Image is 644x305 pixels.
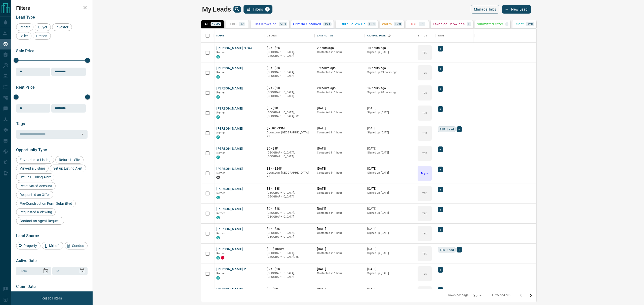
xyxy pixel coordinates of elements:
p: Contacted in 1 hour [317,111,362,115]
p: 15 hours ago [367,66,413,70]
p: [DATE] [367,126,413,131]
p: Contacted in 1 hour [317,271,362,275]
button: Reset Filters [38,294,65,302]
p: 191 [324,22,331,26]
p: [GEOGRAPHIC_DATA], [GEOGRAPHIC_DATA] [267,191,312,199]
p: [GEOGRAPHIC_DATA], [GEOGRAPHIC_DATA] [267,50,312,58]
div: Contact an Agent Request [16,217,64,225]
p: [GEOGRAPHIC_DATA], [GEOGRAPHIC_DATA] [267,90,312,98]
span: Renter [216,71,225,74]
button: [PERSON_NAME] [216,287,243,292]
p: Toronto [267,171,312,179]
p: [DATE] [317,167,362,171]
p: [DATE] [367,247,413,251]
p: TBD [422,71,427,75]
p: Signed up [DATE] [367,231,413,235]
p: East End, Toronto [267,111,312,118]
div: Status [418,29,427,43]
p: All [205,22,209,26]
div: Favourited a Listing [16,156,54,164]
span: Lead Source [16,233,39,238]
div: Details [264,29,314,43]
div: Condos [65,242,88,249]
button: [PERSON_NAME] [216,106,243,111]
p: Warm [382,22,392,26]
div: Requested a Viewing [16,208,56,216]
div: Name [216,29,224,43]
p: Signed up 19 hours ago [367,70,413,74]
span: Investor [54,25,70,29]
p: Signed up [DATE] [367,131,413,135]
div: condos.ca [216,95,220,99]
div: Tags [438,29,444,43]
button: Filters1 [244,5,272,14]
p: Bogus [421,171,428,175]
p: Signed up [DATE] [367,251,413,255]
p: TBD [422,212,427,215]
span: Renter [216,91,225,94]
div: Property [16,242,41,249]
div: Requested an Offer [16,191,53,198]
p: Contacted in 1 hour [317,191,362,195]
p: 20 hours ago [317,86,362,90]
p: 15 hours ago [367,46,413,50]
div: Set up Listing Alert [50,165,86,172]
p: 114 [369,22,375,26]
span: + [439,107,441,112]
p: [DATE] [317,146,362,151]
button: Choose date [41,266,51,276]
p: $3K - $3K [267,227,312,231]
div: condos.ca [216,115,220,119]
p: [DATE] [367,287,413,291]
div: + [438,106,443,112]
div: Last Active [317,29,333,43]
div: Precon [33,32,51,40]
h1: My Leads [202,5,231,13]
p: [DATE] [367,106,413,111]
p: [DATE] [367,146,413,151]
div: + [438,227,443,232]
p: $750K - $3M [267,126,312,131]
p: $2K - $2K [267,46,312,50]
p: $3K - $24K [267,167,312,171]
p: Submitted Offer [477,22,503,26]
div: condos.ca [216,135,220,139]
span: Requested a Viewing [18,210,54,214]
h2: Filters [16,5,88,11]
div: + [438,207,443,212]
p: $3K - $3K [267,66,312,70]
p: Taken on Showings [433,22,465,26]
p: Signed up 20 hours ago [367,90,413,94]
button: [PERSON_NAME]’s Gré [216,46,252,51]
span: Renter [216,191,225,195]
div: Reactivated Account [16,182,56,190]
div: Name [214,29,264,43]
p: [GEOGRAPHIC_DATA], [GEOGRAPHIC_DATA] [267,271,312,279]
p: 37 [240,22,244,26]
p: Signed up [DATE] [367,50,413,54]
p: [DATE] [367,207,413,211]
p: 1 [468,22,470,26]
p: TBD [422,272,427,276]
span: Renter [216,51,225,54]
span: Return to Site [57,158,82,162]
div: Set up Building Alert [16,173,54,181]
span: Sale Price [16,48,34,53]
div: + [438,66,443,72]
span: Requested an Offer [18,193,52,197]
div: Viewed a Listing [16,165,49,172]
span: + [439,66,441,71]
p: [DATE] [317,247,362,251]
span: ISR Lead [439,127,454,132]
span: Condos [70,244,86,248]
p: [GEOGRAPHIC_DATA], [GEOGRAPHIC_DATA] [267,211,312,219]
div: condos.ca [216,156,220,159]
p: Contacted in 1 hour [317,90,362,94]
p: $2K - $2K [267,86,312,90]
span: Renter [216,151,225,155]
div: Investor [52,23,72,31]
p: [DATE] [367,267,413,271]
button: [PERSON_NAME] [216,86,243,91]
p: Client [514,22,524,26]
p: [DATE] [317,106,362,111]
